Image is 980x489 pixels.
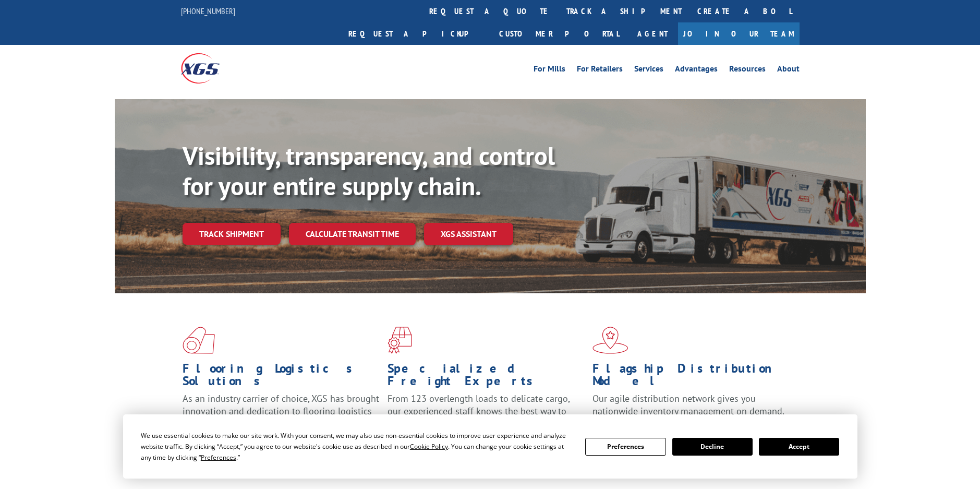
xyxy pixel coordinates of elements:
a: Calculate transit time [289,223,416,245]
span: Preferences [201,453,236,462]
a: Request a pickup [341,22,491,45]
a: Resources [729,65,766,76]
span: Cookie Policy [410,442,448,451]
span: As an industry carrier of choice, XGS has brought innovation and dedication to flooring logistics... [183,392,379,430]
button: Decline [672,438,753,456]
a: Track shipment [183,223,281,245]
h1: Specialized Freight Experts [388,362,585,392]
a: [PHONE_NUMBER] [181,6,235,16]
a: Customer Portal [491,22,627,45]
p: From 123 overlength loads to delicate cargo, our experienced staff knows the best way to move you... [388,392,585,439]
b: Visibility, transparency, and control for your entire supply chain. [183,139,555,202]
a: About [777,65,800,76]
a: Services [634,65,663,76]
a: For Mills [534,65,565,76]
img: xgs-icon-focused-on-flooring-red [388,327,412,354]
h1: Flagship Distribution Model [592,362,790,392]
a: Agent [627,22,678,45]
button: Preferences [585,438,666,456]
h1: Flooring Logistics Solutions [183,362,380,392]
a: For Retailers [577,65,623,76]
img: xgs-icon-flagship-distribution-model-red [592,327,628,354]
div: We use essential cookies to make our site work. With your consent, we may also use non-essential ... [141,430,573,463]
a: Advantages [675,65,718,76]
button: Accept [759,438,839,456]
div: Cookie Consent Prompt [123,414,857,479]
img: xgs-icon-total-supply-chain-intelligence-red [183,327,215,354]
a: Join Our Team [678,22,800,45]
span: Our agile distribution network gives you nationwide inventory management on demand. [592,392,784,417]
a: XGS ASSISTANT [424,223,513,245]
